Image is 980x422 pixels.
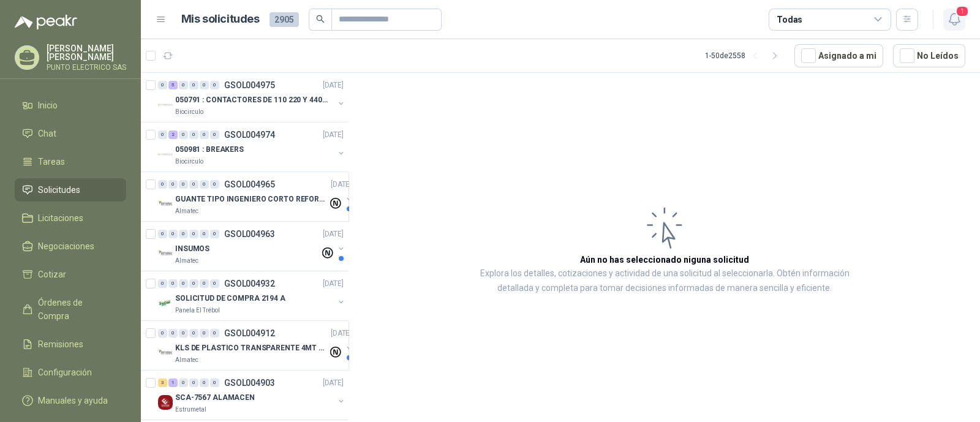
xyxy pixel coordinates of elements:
div: 0 [210,230,219,238]
a: Licitaciones [15,206,126,230]
img: Company Logo [158,296,173,311]
p: Estrumetal [175,405,206,415]
a: Chat [15,122,126,145]
p: [DATE] [323,278,344,290]
p: [DATE] [331,179,352,190]
a: Inicio [15,94,126,117]
p: GSOL004974 [224,130,275,139]
div: 0 [158,180,167,189]
div: 0 [200,230,209,238]
button: Asignado a mi [794,44,883,67]
img: Company Logo [158,246,173,261]
div: Todas [777,13,802,26]
p: [DATE] [323,80,344,91]
a: Solicitudes [15,178,126,202]
p: GSOL004932 [224,279,275,288]
a: 0 0 0 0 0 0 GSOL004912[DATE] Company LogoKLS DE PLASTICO TRANSPARENTE 4MT CAL 4 Y CINTA TRAAlmatec [158,326,354,365]
p: Explora los detalles, cotizaciones y actividad de una solicitud al seleccionarla. Obtén informaci... [472,266,858,296]
span: Licitaciones [38,211,83,225]
p: Panela El Trébol [175,306,220,315]
p: GSOL004912 [224,329,275,337]
div: 0 [179,81,188,89]
div: 1 [168,379,178,387]
span: Negociaciones [38,239,94,253]
p: KLS DE PLASTICO TRANSPARENTE 4MT CAL 4 Y CINTA TRA [175,342,328,354]
p: SOLICITUD DE COMPRA 2194 A [175,293,285,304]
span: search [316,15,325,23]
div: 0 [189,379,198,387]
div: 0 [210,329,219,337]
p: [PERSON_NAME] [PERSON_NAME] [47,44,126,61]
div: 0 [179,329,188,337]
p: GSOL004963 [224,230,275,238]
button: No Leídos [893,44,965,67]
p: GSOL004965 [224,180,275,189]
p: Biocirculo [175,107,203,117]
div: 3 [158,379,167,387]
span: Cotizar [38,268,66,281]
img: Company Logo [158,147,173,162]
p: [DATE] [323,228,344,240]
div: 0 [189,130,198,139]
div: 0 [158,81,167,89]
img: Company Logo [158,97,173,112]
a: Órdenes de Compra [15,291,126,328]
a: Remisiones [15,333,126,356]
div: 0 [179,379,188,387]
p: Almatec [175,206,198,216]
div: 0 [168,180,178,189]
span: Tareas [38,155,65,168]
div: 0 [200,180,209,189]
img: Company Logo [158,197,173,211]
div: 0 [210,81,219,89]
p: GSOL004975 [224,81,275,89]
div: 0 [158,279,167,288]
span: 1 [956,6,969,17]
a: 0 2 0 0 0 0 GSOL004974[DATE] Company Logo050981 : BREAKERSBiocirculo [158,127,346,167]
a: 3 1 0 0 0 0 GSOL004903[DATE] Company LogoSCA-7567 ALAMACENEstrumetal [158,375,346,415]
div: 0 [210,130,219,139]
p: PUNTO ELECTRICO SAS [47,64,126,71]
div: 0 [179,180,188,189]
span: Órdenes de Compra [38,296,115,323]
img: Company Logo [158,395,173,410]
div: 0 [200,279,209,288]
div: 0 [200,329,209,337]
p: 050981 : BREAKERS [175,144,244,156]
p: [DATE] [331,328,352,339]
div: 0 [189,180,198,189]
div: 5 [168,81,178,89]
p: [DATE] [323,377,344,389]
a: 0 0 0 0 0 0 GSOL004963[DATE] Company LogoINSUMOSAlmatec [158,227,346,266]
p: GUANTE TIPO INGENIERO CORTO REFORZADO [175,194,328,205]
div: 0 [189,279,198,288]
div: 0 [210,180,219,189]
h1: Mis solicitudes [181,10,260,28]
div: 2 [168,130,178,139]
div: 0 [179,130,188,139]
div: 0 [168,230,178,238]
div: 0 [158,130,167,139]
div: 0 [179,230,188,238]
a: Negociaciones [15,235,126,258]
p: Almatec [175,256,198,266]
a: Manuales y ayuda [15,389,126,412]
div: 0 [179,279,188,288]
div: 0 [210,279,219,288]
button: 1 [943,9,965,31]
div: 0 [200,379,209,387]
p: SCA-7567 ALAMACEN [175,392,255,404]
p: INSUMOS [175,243,209,255]
p: [DATE] [323,129,344,141]
a: Tareas [15,150,126,173]
div: 0 [168,329,178,337]
img: Logo peakr [15,15,77,29]
a: 0 0 0 0 0 0 GSOL004965[DATE] Company LogoGUANTE TIPO INGENIERO CORTO REFORZADOAlmatec [158,177,354,216]
div: 0 [189,230,198,238]
p: Biocirculo [175,157,203,167]
span: Configuración [38,366,92,379]
div: 0 [210,379,219,387]
div: 0 [158,329,167,337]
p: Almatec [175,355,198,365]
a: 0 0 0 0 0 0 GSOL004932[DATE] Company LogoSOLICITUD DE COMPRA 2194 APanela El Trébol [158,276,346,315]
